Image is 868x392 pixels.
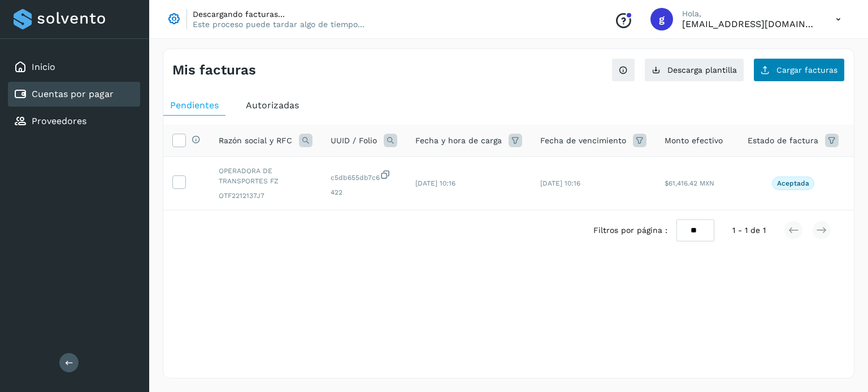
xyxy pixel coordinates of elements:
[682,9,818,19] p: Hola,
[331,135,377,147] span: UUID / Folio
[667,66,737,74] span: Descarga plantilla
[32,61,55,72] a: Inicio
[777,179,809,187] p: Aceptada
[172,62,256,78] h4: Mis facturas
[8,55,140,80] div: Inicio
[331,187,397,197] span: 422
[331,169,397,183] span: c5db655db7c6
[8,82,140,107] div: Cuentas por pagar
[748,135,818,147] span: Estado de factura
[219,166,313,186] span: OPERADORA DE TRANSPORTES FZ
[193,9,364,19] p: Descargando facturas...
[219,135,292,147] span: Razón social y RFC
[415,135,502,147] span: Fecha y hora de carga
[32,89,114,99] a: Cuentas por pagar
[540,135,626,147] span: Fecha de vencimiento
[193,19,364,29] p: Este proceso puede tardar algo de tiempo...
[665,179,714,187] span: $61,416.42 MXN
[540,179,580,187] span: [DATE] 10:16
[682,19,818,29] p: gerenciageneral@ecol.mx
[219,191,313,201] span: OTF2212137J7
[32,116,86,126] a: Proveedores
[8,109,140,134] div: Proveedores
[776,66,837,74] span: Cargar facturas
[665,135,723,147] span: Monto efectivo
[644,58,744,82] button: Descarga plantilla
[593,224,667,236] span: Filtros por página :
[246,100,299,111] span: Autorizadas
[732,224,766,236] span: 1 - 1 de 1
[170,100,219,111] span: Pendientes
[753,58,845,82] button: Cargar facturas
[415,179,455,187] span: [DATE] 10:16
